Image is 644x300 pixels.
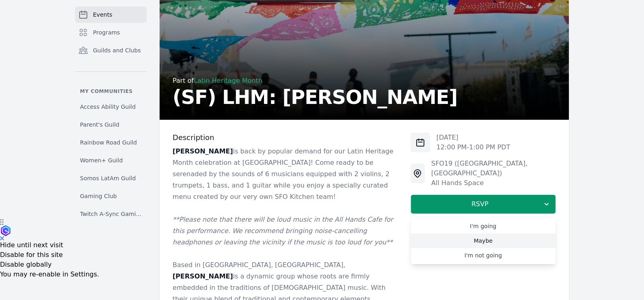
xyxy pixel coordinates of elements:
[411,194,556,214] button: RSVP
[75,99,147,114] a: Access Ability Guild
[80,121,119,129] span: Parent's Guild
[173,272,233,280] strong: [PERSON_NAME]
[75,6,147,217] nav: Sidebar
[75,6,147,23] a: Events
[80,192,117,200] span: Gaming Club
[173,87,457,107] h2: (SF) LHM: [PERSON_NAME]
[93,46,141,54] span: Guilds and Clubs
[173,146,398,203] p: is back by popular demand for our Latin Heritage Month celebration at [GEOGRAPHIC_DATA]! Come rea...
[75,135,147,150] a: Rainbow Road Guild
[437,142,510,152] p: 12:00 PM - 1:00 PM PDT
[173,147,233,155] strong: [PERSON_NAME]
[173,76,457,86] div: Part of
[411,219,556,233] a: I'm going
[411,248,556,263] a: I'm not going
[80,103,136,111] span: Access Ability Guild
[173,133,398,142] h3: Description
[75,207,147,221] a: Twitch A-Sync Gaming (TAG) Club
[194,77,262,84] a: Latin Heritage Month
[75,189,147,203] a: Gaming Club
[417,199,542,209] span: RSVP
[173,216,393,246] em: **Please note that there will be loud music in the All Hands Cafe for this performance. We recomm...
[411,217,556,264] div: RSVP
[80,156,123,164] span: Women+ Guild
[437,133,510,142] p: [DATE]
[431,178,556,188] div: All Hands Space
[75,88,147,95] p: My communities
[93,28,120,37] span: Programs
[75,42,147,58] a: Guilds and Clubs
[93,11,112,19] span: Events
[80,174,136,182] span: Somos LatAm Guild
[80,210,142,218] span: Twitch A-Sync Gaming (TAG) Club
[80,138,137,147] span: Rainbow Road Guild
[411,233,556,248] a: Maybe
[75,117,147,132] a: Parent's Guild
[75,24,147,41] a: Programs
[431,159,556,178] div: SFO19 ([GEOGRAPHIC_DATA], [GEOGRAPHIC_DATA])
[75,153,147,168] a: Women+ Guild
[75,171,147,186] a: Somos LatAm Guild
